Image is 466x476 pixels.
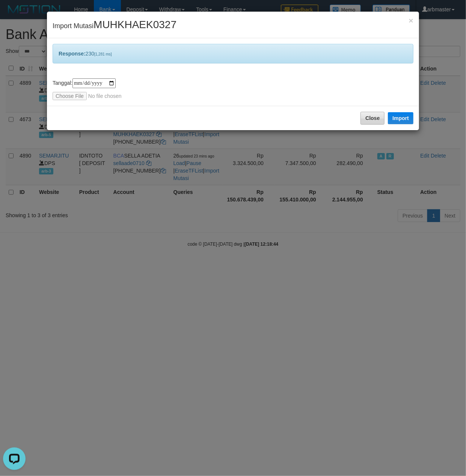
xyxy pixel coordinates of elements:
span: Import Mutasi [53,22,176,30]
button: Import [388,112,413,124]
span: [1,281 ms] [94,52,112,56]
button: Open LiveChat chat widget [3,3,26,26]
div: Tanggal: [53,78,413,100]
button: Close [409,17,413,24]
button: Close [360,112,385,125]
b: Response: [59,51,86,57]
span: MUHKHAEK0327 [94,19,176,30]
div: 230 [53,44,413,63]
span: × [409,16,413,25]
